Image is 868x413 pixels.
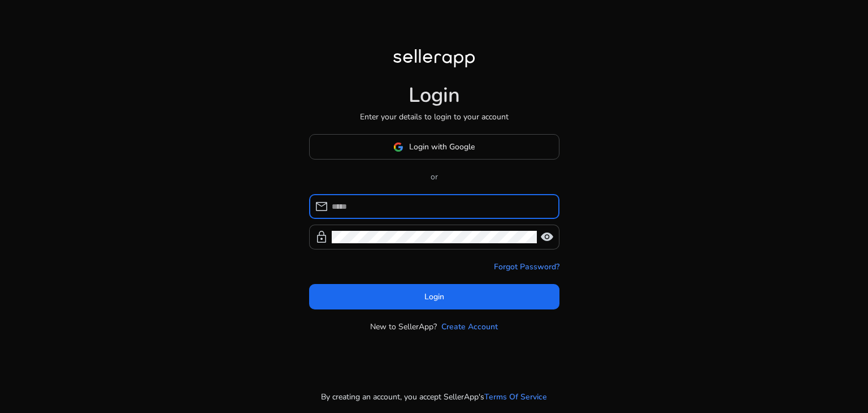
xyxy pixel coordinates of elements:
span: Login with Google [409,141,475,153]
h1: Login [409,83,460,107]
p: New to SellerApp? [370,321,437,333]
p: or [309,171,559,183]
button: Login with Google [309,134,559,160]
span: mail [315,200,328,213]
button: Login [309,284,559,309]
a: Create Account [441,321,498,333]
span: lock [315,230,328,244]
p: Enter your details to login to your account [360,111,509,123]
span: Login [424,291,444,303]
span: visibility [540,230,554,244]
img: google-logo.svg [393,142,403,152]
a: Terms Of Service [484,391,547,403]
a: Forgot Password? [494,261,559,273]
